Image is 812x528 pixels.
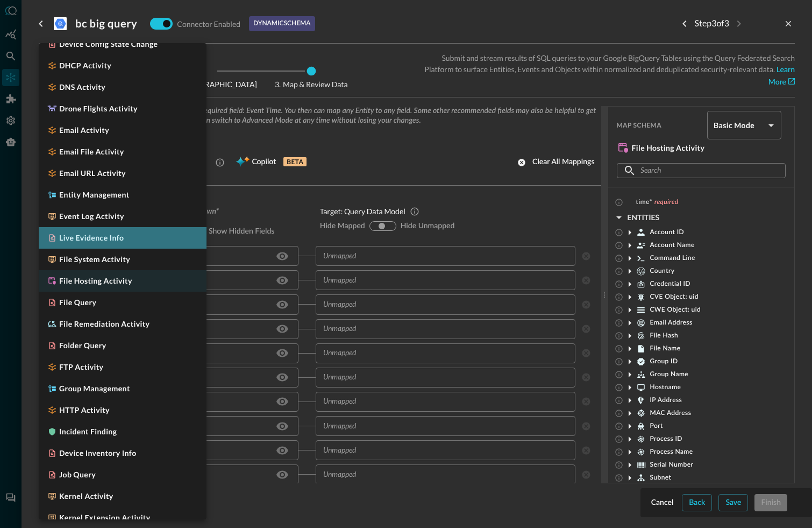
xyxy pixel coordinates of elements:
h5: Kernel Extension Activity [59,512,151,523]
h5: DNS Activity [59,82,105,93]
h5: File System Activity [59,254,130,265]
h5: Entity Management [59,189,130,200]
h5: Kernel Activity [59,491,113,502]
h5: Incident Finding [59,426,117,437]
h5: Job Query [59,469,96,480]
h5: FTP Activity [59,362,103,372]
h5: File Remediation Activity [59,319,149,329]
h5: Folder Query [59,340,106,351]
h5: Group Management [59,383,130,394]
h5: Email File Activity [59,146,124,157]
h5: File Hosting Activity [59,276,132,286]
h5: Device Config State Change [59,39,158,50]
h5: Email Activity [59,125,109,136]
h5: Drone Flights Activity [59,103,138,114]
h5: Email URL Activity [59,168,126,179]
h5: Device Inventory Info [59,448,137,459]
h5: File Query [59,297,96,308]
h5: HTTP Activity [59,405,110,416]
h5: Event Log Activity [59,211,124,222]
h5: Live Evidence Info [59,233,124,243]
h5: DHCP Activity [59,60,111,71]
